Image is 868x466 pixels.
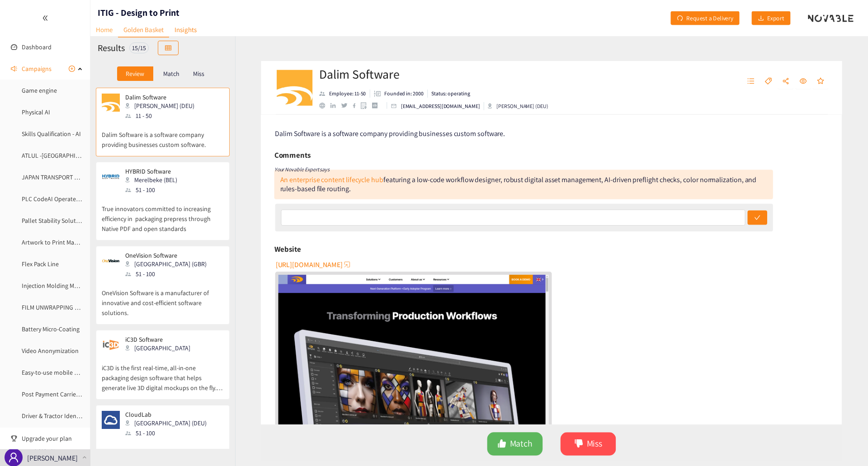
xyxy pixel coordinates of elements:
p: OneVision Software [125,252,207,259]
a: Skills Qualification - AI [22,130,81,138]
h1: ITIG - Design to Print [98,6,179,19]
div: 15 / 15 [129,42,149,53]
span: check [757,214,763,221]
div: featuring a low-code workflow designer, robust digital asset management, AI-driven preflight chec... [277,174,759,193]
li: Employees [316,88,368,96]
a: website [316,101,328,107]
p: HYBRID Software [125,168,177,175]
button: share-alt [780,72,797,87]
p: Dalim Software is a software company providing businesses custom software. [102,121,224,150]
a: Game engine [22,86,57,94]
i: Your Novable Expert says [271,165,327,171]
span: like [497,441,506,452]
span: download [757,15,764,22]
div: Merelbeke (BEL) [125,175,183,185]
a: crunchbase [370,101,381,107]
span: table [165,45,171,52]
span: plus-circle [69,66,75,72]
a: twitter [339,101,350,106]
a: Driver & Tractor Identification [22,412,100,420]
span: trophy [11,435,17,442]
p: Status: operating [430,88,469,96]
a: An enterprise content lifecycle hub [277,174,382,184]
span: star [820,75,827,84]
div: [GEOGRAPHIC_DATA] (DEU) [125,418,212,428]
p: iC3D Software [125,336,190,343]
span: redo [675,15,682,22]
img: Snapshot of the company's website [102,168,120,186]
span: dislike [575,441,584,452]
div: [PERSON_NAME] (DEU) [125,101,200,111]
a: PLC CodeAI Operate Maintenance [22,195,112,203]
p: True innovators committed to increasing efficiency in packaging prepress through Native PDF and o... [102,195,224,234]
a: Easy-to-use mobile measuring device for handling systems [22,368,178,377]
a: Battery Micro-Coating [22,325,80,333]
span: Match [509,439,533,453]
p: Founded in: 2000 [382,88,422,96]
button: tag [763,72,779,87]
span: unordered-list [750,75,757,84]
li: Status [426,88,469,96]
button: check [750,210,770,224]
a: Dashboard [22,43,52,51]
button: dislikeMiss [561,434,617,458]
a: ATLUL -[GEOGRAPHIC_DATA] [22,151,98,160]
a: linkedin [328,101,339,107]
span: Dalim Software is a software company providing businesses custom software. [272,127,505,137]
div: 51 - 100 [125,428,212,438]
a: Video Anonymization [22,347,79,355]
span: [URL][DOMAIN_NAME] [273,259,340,270]
h2: Dalim Software [316,63,548,81]
a: Insights [169,23,202,37]
p: Employee: 11-50 [327,88,364,96]
a: Golden Basket [118,23,169,38]
button: eye [798,72,814,87]
div: [GEOGRAPHIC_DATA] (GBR) [125,259,212,269]
button: table [158,41,179,55]
p: Review [126,70,144,77]
a: Flex Pack Line [22,260,59,268]
h6: Website [271,242,298,256]
a: website [275,275,549,428]
span: Miss [587,439,603,453]
button: unordered-list [745,72,761,87]
button: star [816,72,832,87]
p: CloudLab [125,411,207,418]
a: Injection Molding Model [22,282,86,290]
img: Snapshot of the Company's website [275,275,549,428]
a: facebook [350,101,359,106]
div: 11 - 50 [125,111,200,121]
a: google maps [359,100,370,107]
a: Physical AI [22,108,50,116]
div: [GEOGRAPHIC_DATA] [125,343,196,353]
a: Home [90,23,118,37]
span: Campaigns [22,60,52,78]
span: tag [767,75,774,84]
span: Request a Delivery [685,13,735,23]
a: Pallet Stability Solutions [22,217,87,225]
p: Dalim Software [125,94,194,101]
img: Company Logo [274,68,310,104]
p: [EMAIL_ADDRESS][DOMAIN_NAME] [399,100,479,108]
li: Founded in year [368,88,426,96]
p: OneVision Software is a manufacturer of innovative and cost-efficient software solutions. [102,279,224,318]
button: [URL][DOMAIN_NAME] [273,257,349,272]
div: 51 - 100 [125,185,183,195]
button: downloadExport [750,11,792,25]
img: Snapshot of the company's website [102,252,120,270]
span: Export [767,13,785,23]
h2: Results [98,42,125,54]
button: redoRequest a Delivery [669,11,741,25]
span: double-left [42,15,48,21]
button: likeMatch [486,434,542,458]
div: 51 - 100 [125,269,212,279]
p: Match [163,70,179,77]
a: JAPAN TRANSPORT AGGREGATION PLATFORM [22,173,143,181]
a: Post Payment Carrier Auditing [22,390,102,398]
img: Snapshot of the company's website [102,94,120,112]
iframe: Chat Widget [823,423,868,466]
a: FILM UNWRAPPING AUTOMATION [22,303,110,311]
h6: Comments [271,147,308,160]
img: Snapshot of the company's website [102,411,120,429]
